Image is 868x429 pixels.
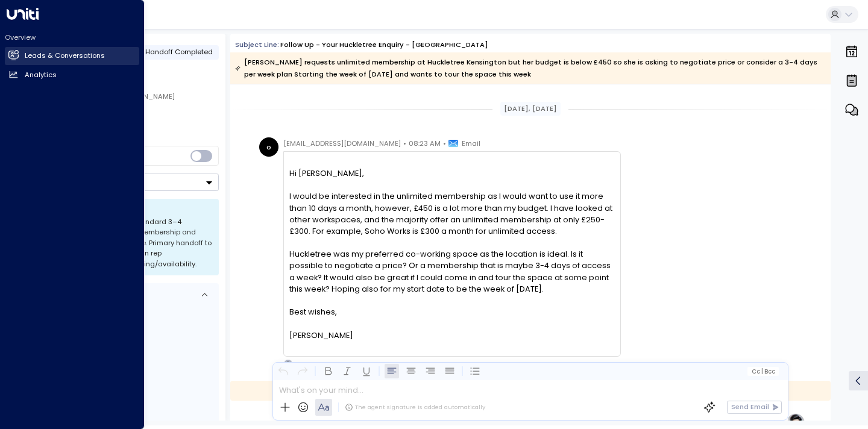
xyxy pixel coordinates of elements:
div: Hi [PERSON_NAME], [289,168,614,179]
span: 08:23 AM [409,137,441,149]
a: Leads & Conversations [5,47,139,65]
span: • [443,137,446,149]
span: Subject Line: [235,40,279,49]
div: Follow up - Your Huckletree Enquiry - [GEOGRAPHIC_DATA] [280,40,488,50]
span: • [403,137,406,149]
div: Best wishes, [289,306,614,318]
div: Huckletree was my preferred co-working space as the location is ideal. Is it possible to negotiat... [289,248,614,295]
div: [DATE], [DATE] [500,102,561,116]
span: Handoff Completed [145,47,213,57]
div: [PERSON_NAME] requests unlimited membership at Huckletree Kensington but her budget is below £450... [235,56,825,80]
span: [EMAIL_ADDRESS][DOMAIN_NAME] [283,137,401,149]
div: [PERSON_NAME] [289,330,614,341]
div: I would be interested in the unlimited membership as I would want to use it more than 10 days a m... [289,190,614,237]
span: | [761,368,763,375]
div: A [283,359,293,369]
h2: Analytics [25,70,57,80]
a: Analytics [5,66,139,84]
span: Cc Bcc [752,368,775,375]
span: Email [462,137,480,149]
button: Redo [295,364,310,378]
button: Cc|Bcc [747,367,779,376]
div: o [259,137,278,157]
h2: Leads & Conversations [25,51,105,61]
div: to Sales Representative on [DATE] 8:25 am [230,381,831,401]
button: Undo [276,364,291,378]
h2: Overview [5,33,139,42]
div: The agent signature is added automatically [345,403,485,412]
